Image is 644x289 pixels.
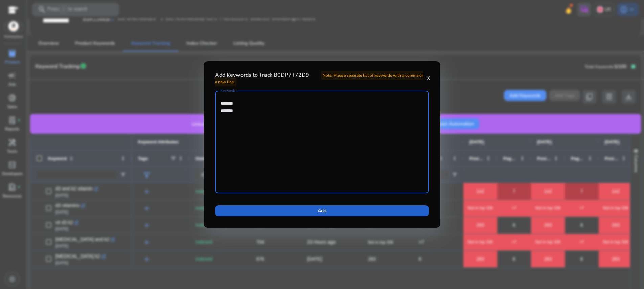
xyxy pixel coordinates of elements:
[215,205,429,216] button: Add
[221,88,235,93] mat-label: Keywords
[215,72,425,85] h4: Add Keywords to Track B0DP7T72D9
[318,207,326,214] span: Add
[425,75,431,81] mat-icon: close
[215,71,423,86] span: Note: Please separate list of keywords with a comma or a new line.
